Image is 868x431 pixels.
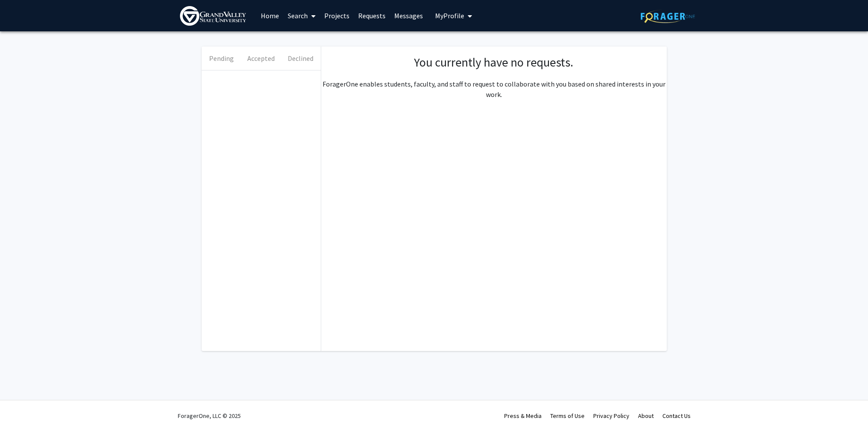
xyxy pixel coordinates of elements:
[202,47,241,70] button: Pending
[178,401,241,431] div: ForagerOne, LLC © 2025
[593,412,629,420] a: Privacy Policy
[256,0,283,31] a: Home
[283,0,320,31] a: Search
[354,0,390,31] a: Requests
[241,47,281,70] button: Accepted
[281,47,320,70] button: Declined
[638,412,654,420] a: About
[504,412,542,420] a: Press & Media
[662,412,691,420] a: Contact Us
[330,55,658,70] h1: You currently have no requests.
[180,6,246,26] img: Grand Valley State University Logo
[320,0,354,31] a: Projects
[641,10,695,23] img: ForagerOne Logo
[390,0,427,31] a: Messages
[435,11,464,20] span: My Profile
[321,79,667,100] p: ForagerOne enables students, faculty, and staff to request to collaborate with you based on share...
[550,412,585,420] a: Terms of Use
